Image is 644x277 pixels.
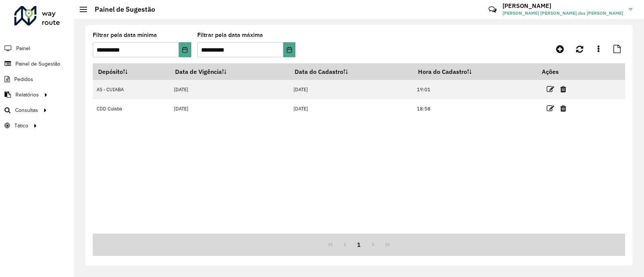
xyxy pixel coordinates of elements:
[289,64,413,80] th: Data do Cadastro
[170,64,289,80] th: Data de Vigência
[15,60,60,68] span: Painel de Sugestão
[413,64,537,80] th: Hora do Cadastro
[93,31,157,40] label: Filtrar pela data mínima
[289,99,413,118] td: [DATE]
[560,103,566,113] a: Excluir
[14,122,28,130] span: Tático
[503,10,623,17] span: [PERSON_NAME] [PERSON_NAME] dos [PERSON_NAME]
[289,80,413,99] td: [DATE]
[560,84,566,94] a: Excluir
[547,103,554,113] a: Editar
[537,64,582,80] th: Ações
[503,2,623,9] h3: [PERSON_NAME]
[170,80,289,99] td: [DATE]
[87,5,155,14] h2: Painel de Sugestão
[484,2,501,18] a: Contato Rápido
[93,80,170,99] td: AS - CUIABA
[15,106,38,114] span: Consultas
[413,80,537,99] td: 19:01
[547,84,554,94] a: Editar
[14,75,33,83] span: Pedidos
[93,64,170,80] th: Depósito
[93,99,170,118] td: CDD Cuiaba
[179,42,191,57] button: Choose Date
[283,42,296,57] button: Choose Date
[170,99,289,118] td: [DATE]
[413,99,537,118] td: 18:58
[197,31,263,40] label: Filtrar pela data máxima
[15,91,39,99] span: Relatórios
[352,237,366,252] button: 1
[16,44,30,52] span: Painel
